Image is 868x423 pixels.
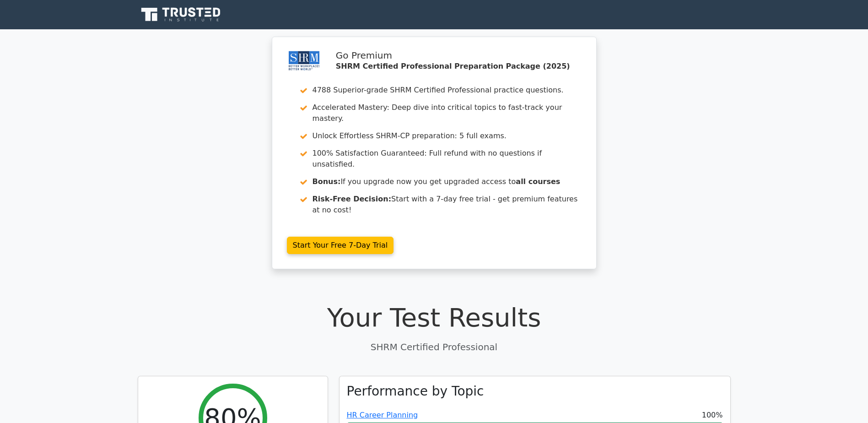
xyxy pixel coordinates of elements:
[347,384,484,399] h3: Performance by Topic
[138,340,731,354] p: SHRM Certified Professional
[287,237,394,254] a: Start Your Free 7-Day Trial
[702,410,723,421] span: 100%
[347,411,418,419] a: HR Career Planning
[138,302,731,333] h1: Your Test Results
